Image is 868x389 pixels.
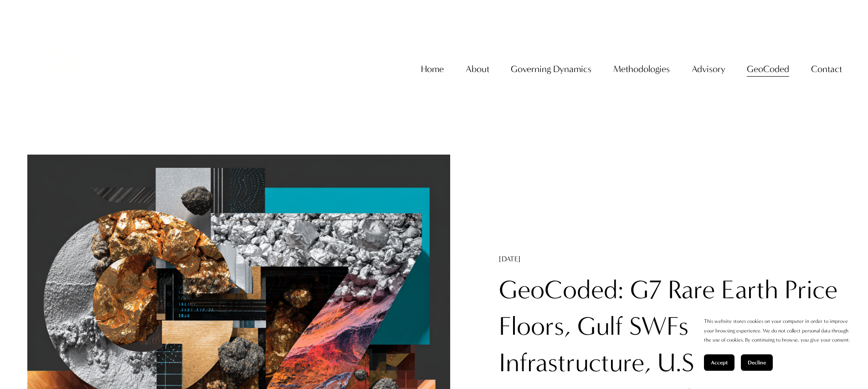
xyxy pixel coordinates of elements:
[692,60,725,78] a: folder dropdown
[748,359,766,366] span: Decline
[695,308,859,380] section: Cookie banner
[613,61,670,78] span: Methodologies
[511,61,591,78] span: Governing Dynamics
[811,61,842,78] span: Contact
[747,60,789,78] a: folder dropdown
[747,61,789,78] span: GeoCoded
[421,60,444,78] a: Home
[811,60,842,78] a: folder dropdown
[613,60,670,78] a: folder dropdown
[692,61,725,78] span: Advisory
[704,354,734,371] button: Accept
[711,359,728,366] span: Accept
[511,60,591,78] a: folder dropdown
[499,255,520,263] time: [DATE]
[466,60,489,78] a: folder dropdown
[26,27,110,111] img: Christopher Sanchez &amp; Co.
[704,317,850,345] p: This website stores cookies on your computer in order to improve your browsing experience. We do ...
[741,354,773,371] button: Decline
[466,61,489,78] span: About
